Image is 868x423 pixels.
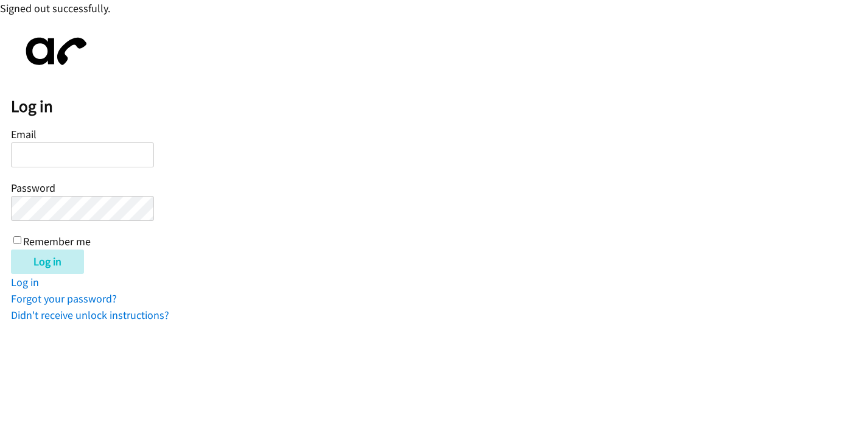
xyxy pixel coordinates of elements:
img: aphone-8a226864a2ddd6a5e75d1ebefc011f4aa8f32683c2d82f3fb0802fe031f96514.svg [11,27,96,75]
a: Log in [11,275,39,289]
h2: Log in [11,96,868,117]
a: Forgot your password? [11,292,117,306]
label: Email [11,127,37,141]
label: Password [11,181,55,195]
input: Log in [11,250,84,274]
label: Remember me [23,234,91,248]
a: Didn't receive unlock instructions? [11,308,169,322]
